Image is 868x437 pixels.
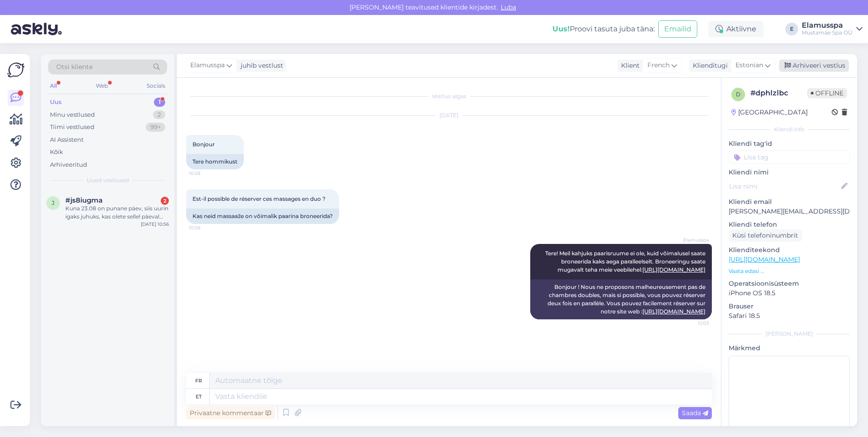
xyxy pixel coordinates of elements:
p: Kliendi telefon [729,220,850,229]
p: Brauser [729,302,850,311]
p: Safari 18.5 [729,311,850,321]
div: E [785,23,798,35]
p: Kliendi tag'id [729,139,850,149]
div: Elamusspa [802,22,853,29]
div: [DATE] 10:56 [141,221,169,228]
div: et [196,389,202,404]
span: Elamusspa [675,237,709,243]
div: Aktiivne [708,21,764,37]
div: Klienditugi [689,61,728,70]
div: 99+ [146,123,165,132]
div: Privaatne kommentaar [186,407,275,419]
div: Klient [617,61,640,70]
div: [DATE] [186,111,712,119]
div: Küsi telefoninumbrit [729,229,802,242]
input: Lisa nimi [729,181,839,191]
div: All [48,80,59,92]
div: 2 [161,197,169,205]
div: Kõik [50,148,63,157]
span: 10:28 [189,224,223,231]
img: Askly Logo [7,61,25,79]
span: Saada [682,409,708,417]
span: Uued vestlused [87,176,129,184]
p: Klienditeekond [729,245,850,255]
span: Estonian [735,60,763,70]
div: Arhiveeri vestlus [779,60,849,72]
span: Elamusspa [190,60,225,70]
span: d [736,91,740,98]
p: iPhone OS 18.5 [729,288,850,298]
span: French [647,60,670,70]
a: [URL][DOMAIN_NAME] [729,255,800,263]
div: Web [94,80,110,92]
div: Mustamäe Spa OÜ [802,29,853,36]
div: juhib vestlust [237,61,283,70]
p: Vaata edasi ... [729,267,850,275]
p: Kliendi nimi [729,168,850,177]
div: Arhiveeritud [50,160,87,169]
div: Kuna 23.08 on punane päev, siis uurin igaks juhuks, kas olete sellel päeval tavapäraselt avatud? [65,204,169,221]
div: 1 [154,98,165,107]
b: Uus! [552,25,570,33]
div: Tere hommikust [186,154,244,169]
div: [GEOGRAPHIC_DATA] [731,108,808,117]
div: Uus [50,98,62,107]
div: [PERSON_NAME] [729,330,850,338]
span: Otsi kliente [56,62,93,72]
input: Lisa tag [729,150,850,164]
span: Tere! Meil kahjuks paarisruume ei ole, kuid võimalusel saate broneerida kaks aega paralleelselt. ... [545,250,707,273]
p: Operatsioonisüsteem [729,279,850,288]
div: Proovi tasuta juba täna: [552,24,655,35]
span: Est-il possible de réserver ces massages en duo ? [192,195,325,202]
div: Kas neid massaaže on võimalik paarina broneerida? [186,209,339,224]
div: fr [195,373,202,388]
a: [URL][DOMAIN_NAME] [642,308,705,315]
div: AI Assistent [50,135,84,144]
span: #js8iugma [65,196,103,204]
span: Offline [807,88,847,98]
p: [PERSON_NAME][EMAIL_ADDRESS][DOMAIN_NAME] [729,207,850,216]
span: 10:28 [189,170,223,177]
span: Bonjour [192,141,215,148]
div: Socials [145,80,167,92]
span: j [52,199,54,206]
p: Kliendi email [729,197,850,207]
a: [URL][DOMAIN_NAME] [642,266,705,273]
span: 12:03 [675,320,709,327]
p: Märkmed [729,343,850,353]
div: 2 [153,110,165,119]
div: Tiimi vestlused [50,123,94,132]
a: ElamusspaMustamäe Spa OÜ [802,22,863,36]
div: Vestlus algas [186,92,712,100]
div: Minu vestlused [50,110,95,119]
span: Luba [498,3,519,11]
div: Kliendi info [729,125,850,134]
div: # dphlzlbc [750,88,807,99]
div: Bonjour ! Nous ne proposons malheureusement pas de chambres doubles, mais si possible, vous pouve... [530,279,712,319]
button: Emailid [658,20,697,38]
